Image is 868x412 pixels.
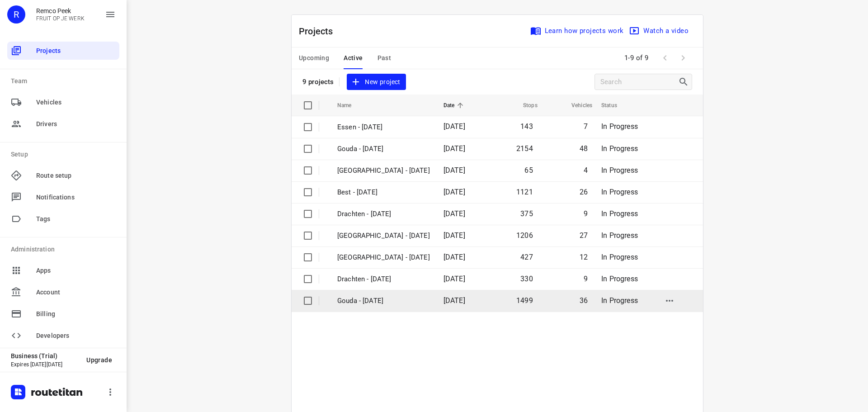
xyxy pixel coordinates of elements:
[516,188,533,196] span: 1121
[11,76,119,86] p: Team
[36,46,116,56] span: Projects
[601,100,629,111] span: Status
[443,122,465,131] span: [DATE]
[443,296,465,305] span: [DATE]
[337,122,430,133] p: Essen - Wednesday
[7,166,119,185] div: Route setup
[580,253,588,261] span: 12
[7,283,119,301] div: Account
[337,187,430,198] p: Best - Wednesday
[11,245,119,254] p: Administration
[516,296,533,305] span: 1499
[584,166,588,175] span: 4
[601,166,638,175] span: In Progress
[7,261,119,279] div: Apps
[36,98,116,107] span: Vehicles
[580,144,588,153] span: 48
[11,361,79,368] p: Expires [DATE][DATE]
[584,209,588,218] span: 9
[443,144,465,153] span: [DATE]
[580,296,588,305] span: 36
[520,209,533,218] span: 375
[443,253,465,261] span: [DATE]
[601,253,638,261] span: In Progress
[621,48,652,68] span: 1-9 of 9
[443,275,465,283] span: [DATE]
[7,188,119,206] div: Notifications
[36,309,116,319] span: Billing
[601,209,638,218] span: In Progress
[584,275,588,283] span: 9
[520,122,533,131] span: 143
[674,49,692,67] span: Next Page
[344,52,363,64] span: Active
[601,144,638,153] span: In Progress
[337,252,430,263] p: [GEOGRAPHIC_DATA] - [DATE]
[36,15,85,22] p: FRUIT OP JE WERK
[601,275,638,283] span: In Progress
[337,296,430,306] p: Gouda - [DATE]
[584,122,588,131] span: 7
[299,52,329,64] span: Upcoming
[656,49,674,67] span: Previous Page
[36,193,116,202] span: Notifications
[7,210,119,228] div: Tags
[443,209,465,218] span: [DATE]
[511,100,538,111] span: Stops
[7,327,119,345] div: Developers
[79,352,119,368] button: Upgrade
[516,144,533,153] span: 2154
[600,75,678,89] input: Search projects
[36,119,116,129] span: Drivers
[524,166,533,175] span: 65
[36,331,116,341] span: Developers
[36,214,116,224] span: Tags
[337,231,430,241] p: Zwolle - Wednesday
[7,115,119,133] div: Drivers
[601,231,638,240] span: In Progress
[601,122,638,131] span: In Progress
[337,166,430,176] p: [GEOGRAPHIC_DATA] - [DATE]
[36,171,116,180] span: Route setup
[11,352,79,360] p: Business (Trial)
[302,78,334,86] p: 9 projects
[7,5,25,24] div: R
[601,188,638,196] span: In Progress
[347,74,406,90] button: New project
[352,76,400,88] span: New project
[580,188,588,196] span: 26
[678,76,692,87] div: Search
[520,275,533,283] span: 330
[443,100,467,111] span: Date
[36,288,116,297] span: Account
[7,42,119,60] div: Projects
[7,305,119,323] div: Billing
[443,188,465,196] span: [DATE]
[377,52,392,64] span: Past
[7,93,119,111] div: Vehicles
[299,24,340,38] p: Projects
[337,144,430,154] p: Gouda - [DATE]
[580,231,588,240] span: 27
[520,253,533,261] span: 427
[11,150,119,159] p: Setup
[36,266,116,275] span: Apps
[443,231,465,240] span: [DATE]
[560,100,592,111] span: Vehicles
[443,166,465,175] span: [DATE]
[337,100,363,111] span: Name
[337,209,430,219] p: Drachten - Wednesday
[86,356,112,364] span: Upgrade
[36,7,85,14] p: Remco Peek
[337,274,430,284] p: Drachten - [DATE]
[601,296,638,305] span: In Progress
[516,231,533,240] span: 1206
